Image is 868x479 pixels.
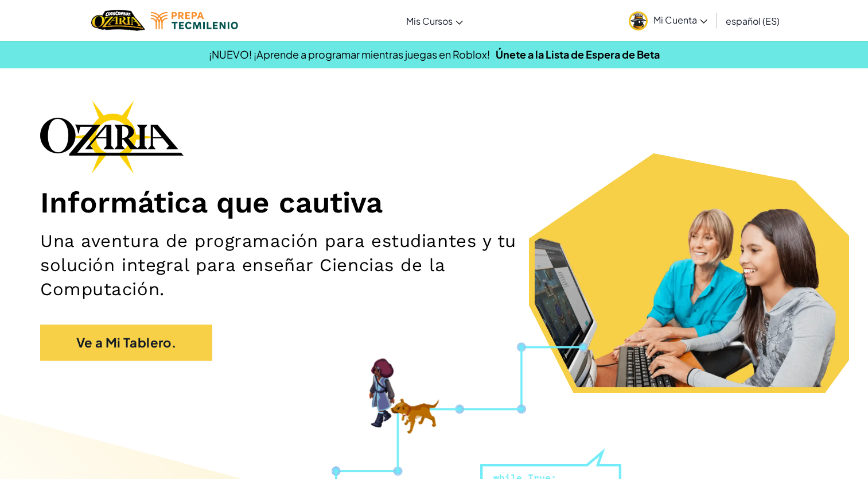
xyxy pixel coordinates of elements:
img: avatar [629,11,648,30]
img: Home [91,9,145,32]
img: Ozaria branding logo [40,100,184,173]
a: Ozaria by CodeCombat logo [91,9,145,32]
span: ¡NUEVO! ¡Aprende a programar mientras juegas en Roblox! [209,48,490,61]
a: español (ES) [720,5,785,36]
a: Mis Cursos [400,5,469,36]
h1: Informática que cautiva [40,185,828,221]
span: Mis Cursos [406,15,453,27]
img: Tecmilenio logo [151,12,238,29]
span: Mi Cuenta [653,14,707,26]
a: Mi Cuenta [623,2,713,38]
span: español (ES) [726,15,780,27]
h2: Una aventura de programación para estudiantes y tu solución integral para enseñar Ciencias de la ... [40,229,568,302]
a: Únete a la Lista de Espera de Beta [496,48,660,61]
a: Ve a Mi Tablero. [40,325,212,361]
